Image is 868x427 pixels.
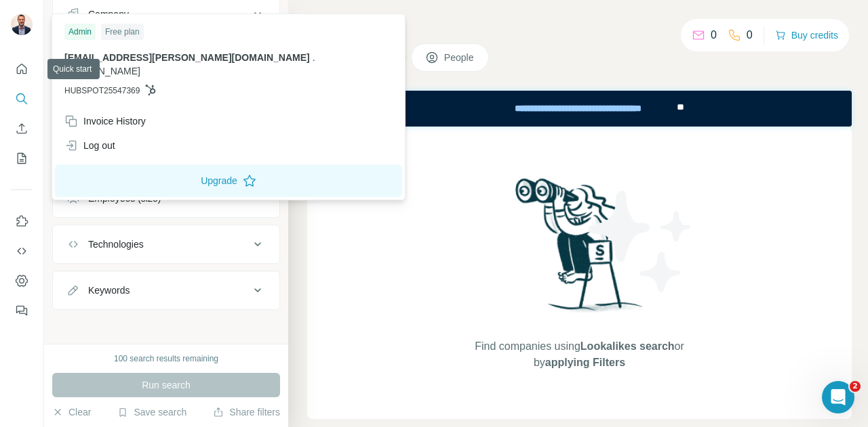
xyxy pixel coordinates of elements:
[11,57,33,81] button: Quick start
[747,27,753,43] p: 0
[64,114,146,128] div: Invoice History
[711,27,717,43] p: 0
[213,405,280,419] button: Share filters
[64,24,96,40] div: Admin
[11,146,33,171] button: My lists
[64,52,310,63] span: [EMAIL_ADDRESS][PERSON_NAME][DOMAIN_NAME]
[545,357,625,368] span: applying Filters
[64,139,115,152] div: Log out
[11,239,33,263] button: Use Surfe API
[55,164,402,197] button: Upgrade
[52,405,91,419] button: Clear
[64,85,140,97] span: HUBSPOT25547369
[11,116,33,141] button: Enrich CSV
[509,175,650,325] img: Surfe Illustration - Woman searching with binoculars
[11,269,33,293] button: Dashboard
[11,87,33,111] button: Search
[822,381,854,413] iframe: Intercom live chat
[53,274,279,307] button: Keywords
[307,16,852,35] h4: Search
[64,66,140,76] span: [DOMAIN_NAME]
[117,405,186,419] button: Save search
[775,26,838,45] button: Buy credits
[11,14,33,35] img: Avatar
[11,209,33,233] button: Use Surfe on LinkedIn
[53,228,279,261] button: Technologies
[471,338,688,371] span: Find companies using or by
[313,52,315,63] span: .
[580,340,675,352] span: Lookalikes search
[11,298,33,323] button: Feedback
[444,51,475,64] span: People
[114,353,218,365] div: 100 search results remaining
[101,24,144,40] div: Free plan
[88,284,130,297] div: Keywords
[88,7,129,21] div: Company
[307,91,852,127] iframe: Banner
[580,181,702,302] img: Surfe Illustration - Stars
[850,381,861,392] span: 2
[88,238,144,251] div: Technologies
